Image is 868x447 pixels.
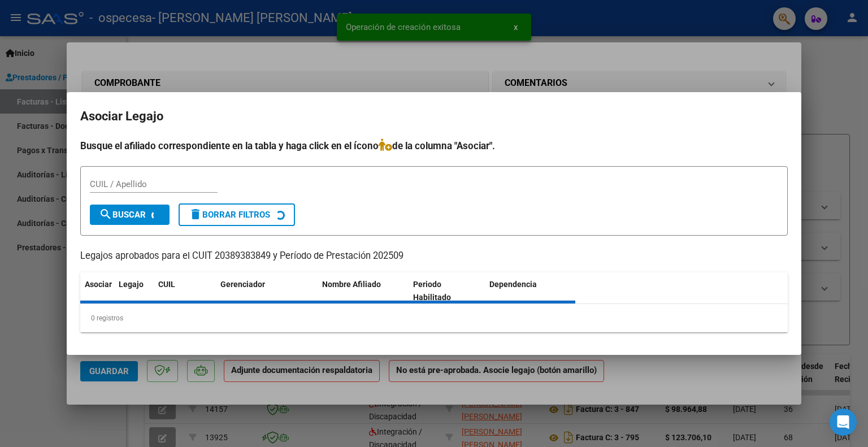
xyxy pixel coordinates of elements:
[80,304,788,332] div: 0 registros
[189,210,270,220] span: Borrar Filtros
[99,207,112,221] mat-icon: search
[80,249,788,263] p: Legajos aprobados para el CUIT 20389383849 y Período de Prestación 202509
[90,205,170,225] button: Buscar
[322,280,381,289] span: Nombre Afiliado
[99,210,146,220] span: Buscar
[119,280,144,289] span: Legajo
[179,203,295,226] button: Borrar Filtros
[80,272,114,310] datatable-header-cell: Asociar
[830,409,857,436] div: Open Intercom Messenger
[189,207,202,221] mat-icon: delete
[80,138,788,153] h4: Busque el afiliado correspondiente en la tabla y haga click en el ícono de la columna "Asociar".
[220,280,265,289] span: Gerenciador
[216,272,318,310] datatable-header-cell: Gerenciador
[158,280,175,289] span: CUIL
[318,272,409,310] datatable-header-cell: Nombre Afiliado
[80,106,788,127] h2: Asociar Legajo
[114,272,154,310] datatable-header-cell: Legajo
[409,272,485,310] datatable-header-cell: Periodo Habilitado
[413,280,451,302] span: Periodo Habilitado
[485,272,576,310] datatable-header-cell: Dependencia
[489,280,537,289] span: Dependencia
[85,280,112,289] span: Asociar
[154,272,216,310] datatable-header-cell: CUIL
